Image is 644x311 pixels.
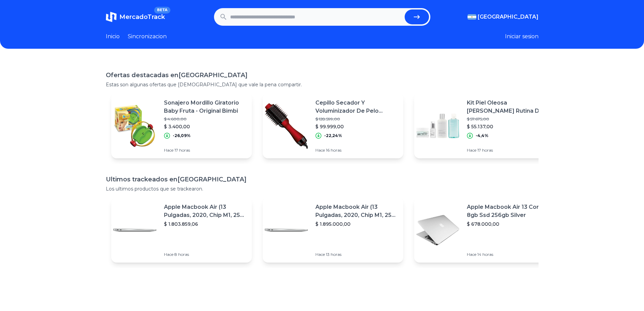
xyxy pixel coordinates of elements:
img: MercadoTrack [106,12,117,22]
p: Sonajero Mordillo Giratorio Baby Fruta - Original Bimbi [164,99,246,115]
p: Hace 16 horas [315,148,398,153]
p: $ 55.137,00 [467,123,549,130]
p: $ 4.600,00 [164,116,246,122]
img: Featured image [111,206,159,254]
p: $ 57.675,00 [467,116,549,122]
a: Featured imageApple Macbook Air (13 Pulgadas, 2020, Chip M1, 256 Gb De Ssd, 8 Gb De Ram) - Plata$... [111,198,252,263]
img: Featured image [414,206,461,254]
p: -4,4% [476,133,488,138]
span: MercadoTrack [119,13,165,21]
h1: Ultimos trackeados en [GEOGRAPHIC_DATA] [106,175,539,184]
p: $ 128.599,00 [315,116,398,122]
button: Iniciar sesion [505,32,539,41]
p: Kit Piel Oleosa [PERSON_NAME] Rutina De Tratamiento Facial [467,99,549,115]
p: Hace 13 horas [315,252,398,257]
button: [GEOGRAPHIC_DATA] [468,13,539,21]
span: BETA [154,7,170,14]
img: Argentina [468,14,476,20]
h1: Ofertas destacadas en [GEOGRAPHIC_DATA] [106,70,539,80]
p: -22,24% [324,133,342,138]
img: Featured image [263,206,310,254]
p: $ 1.803.859,06 [164,221,246,227]
p: Apple Macbook Air 13 Core I5 8gb Ssd 256gb Silver [467,203,549,219]
p: Hace 8 horas [164,252,246,257]
p: Apple Macbook Air (13 Pulgadas, 2020, Chip M1, 256 Gb De Ssd, 8 Gb De Ram) - Plata [164,203,246,219]
p: $ 678.000,00 [467,221,549,227]
a: Featured imageCepillo Secador Y Voluminizador De Pelo Revlon Rvdr5222rla2a$ 128.599,00$ 99.999,00... [263,93,403,158]
p: Cepillo Secador Y Voluminizador De Pelo Revlon Rvdr5222rla2a [315,99,398,115]
p: Hace 17 horas [164,148,246,153]
a: Featured imageKit Piel Oleosa [PERSON_NAME] Rutina De Tratamiento Facial$ 57.675,00$ 55.137,00-4,... [414,93,555,158]
img: Featured image [263,102,310,150]
p: Hace 17 horas [467,148,549,153]
a: Sincronizacion [128,32,167,41]
img: Featured image [414,102,461,150]
a: Inicio [106,32,120,41]
p: Los ultimos productos que se trackearon. [106,185,539,192]
a: Featured imageApple Macbook Air (13 Pulgadas, 2020, Chip M1, 256 Gb De Ssd, 8 Gb De Ram) - Plata$... [263,198,403,263]
p: -26,09% [173,133,191,138]
p: $ 3.400,00 [164,123,246,130]
p: Apple Macbook Air (13 Pulgadas, 2020, Chip M1, 256 Gb De Ssd, 8 Gb De Ram) - Plata [315,203,398,219]
p: Hace 14 horas [467,252,549,257]
p: $ 99.999,00 [315,123,398,130]
a: Featured imageSonajero Mordillo Giratorio Baby Fruta - Original Bimbi$ 4.600,00$ 3.400,00-26,09%H... [111,93,252,158]
span: [GEOGRAPHIC_DATA] [478,13,539,21]
p: $ 1.895.000,00 [315,221,398,227]
img: Featured image [111,102,159,150]
p: Estas son algunas ofertas que [DEMOGRAPHIC_DATA] que vale la pena compartir. [106,81,539,88]
a: Featured imageApple Macbook Air 13 Core I5 8gb Ssd 256gb Silver$ 678.000,00Hace 14 horas [414,198,555,263]
a: MercadoTrackBETA [106,12,165,22]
